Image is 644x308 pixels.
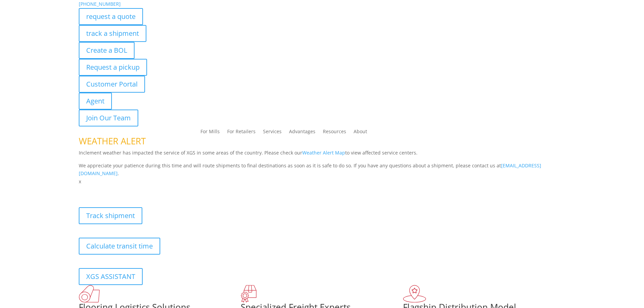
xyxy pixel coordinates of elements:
a: request a quote [79,8,143,25]
a: Weather Alert Map [302,149,345,156]
span: WEATHER ALERT [79,135,146,147]
a: For Mills [200,129,220,137]
p: Inclement weather has impacted the service of XGS in some areas of the country. Please check our ... [79,149,566,162]
img: xgs-icon-focused-on-flooring-red [241,285,257,303]
a: XGS ASSISTANT [79,268,143,285]
a: Request a pickup [79,59,147,76]
a: Advantages [289,129,315,137]
a: Create a BOL [79,42,135,59]
a: For Retailers [227,129,256,137]
a: Track shipment [79,207,142,224]
a: About [354,129,367,137]
a: [PHONE_NUMBER] [79,1,121,7]
a: track a shipment [79,25,146,42]
a: Customer Portal [79,76,145,93]
a: Join Our Team [79,110,138,126]
a: Services [263,129,282,137]
p: x [79,177,566,186]
b: Visibility, transparency, and control for your entire supply chain. [79,187,230,193]
img: xgs-icon-total-supply-chain-intelligence-red [79,285,100,303]
a: Resources [323,129,346,137]
img: xgs-icon-flagship-distribution-model-red [403,285,426,303]
p: We appreciate your patience during this time and will route shipments to final destinations as so... [79,162,566,178]
a: Calculate transit time [79,238,160,255]
a: Agent [79,93,112,110]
